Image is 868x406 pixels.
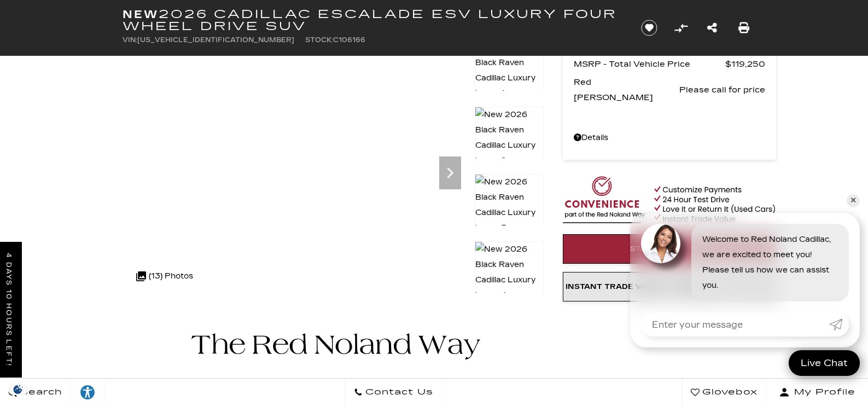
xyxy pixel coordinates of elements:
[475,39,544,102] img: New 2026 Black Raven Cadillac Luxury image 1
[363,385,433,400] span: Contact Us
[574,56,765,72] a: MSRP - Total Vehicle Price $119,250
[5,384,31,395] section: Click to Open Cookie Consent Modal
[641,312,829,337] input: Enter your message
[131,263,199,289] div: (13) Photos
[563,234,776,264] a: Start Your Deal
[5,384,31,395] img: Opt-Out Icon
[789,350,860,376] a: Live Chat
[71,379,104,406] a: Explore your accessibility options
[123,8,623,32] h1: 2026 Cadillac Escalade ESV Luxury Four Wheel Drive SUV
[725,56,765,72] span: $119,250
[738,20,749,36] a: Print this New 2026 Cadillac Escalade ESV Luxury Four Wheel Drive SUV
[673,20,689,36] button: Compare Vehicle
[345,379,442,406] a: Contact Us
[679,82,765,97] span: Please call for price
[790,385,855,400] span: My Profile
[700,385,758,400] span: Glovebox
[123,36,137,44] span: VIN:
[574,74,765,105] a: Red [PERSON_NAME] Please call for price
[305,36,333,44] span: Stock:
[795,357,853,369] span: Live Chat
[766,379,868,406] button: Open user profile menu
[475,174,544,236] img: New 2026 Black Raven Cadillac Luxury image 3
[563,272,667,301] a: Instant Trade Value
[707,20,717,36] a: Share this New 2026 Cadillac Escalade ESV Luxury Four Wheel Drive SUV
[17,385,62,400] span: Search
[691,224,849,301] div: Welcome to Red Noland Cadillac, we are excited to meet you! Please tell us how we can assist you.
[574,130,765,146] a: Details
[475,107,544,169] img: New 2026 Black Raven Cadillac Luxury image 2
[475,241,544,304] img: New 2026 Black Raven Cadillac Luxury image 4
[574,56,725,72] span: MSRP - Total Vehicle Price
[641,224,680,263] img: Agent profile photo
[637,19,661,37] button: Save vehicle
[123,8,159,21] strong: New
[682,379,766,406] a: Glovebox
[566,282,664,291] span: Instant Trade Value
[829,312,849,337] a: Submit
[574,74,679,105] span: Red [PERSON_NAME]
[71,384,104,401] div: Explore your accessibility options
[333,36,365,44] span: C106166
[439,156,461,189] div: Next
[137,36,294,44] span: [US_VEHICLE_IDENTIFICATION_NUMBER]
